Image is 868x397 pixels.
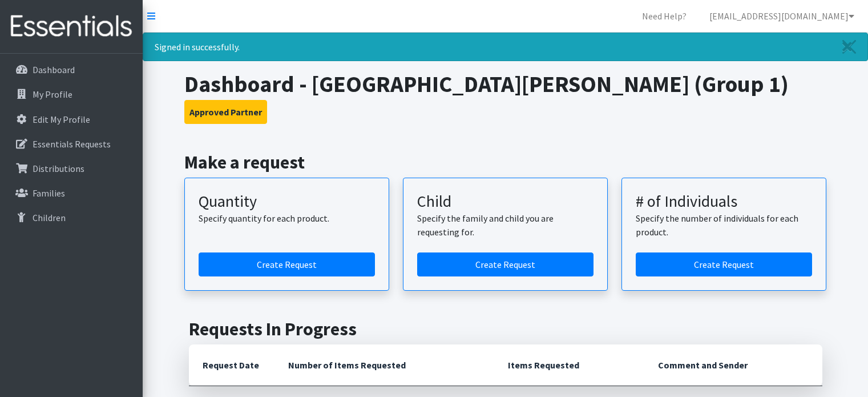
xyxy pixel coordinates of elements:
[5,157,138,180] a: Distributions
[636,211,812,239] p: Specify the number of individuals for each product.
[199,252,375,276] a: Create a request by quantity
[33,163,84,174] p: Distributions
[33,138,111,150] p: Essentials Requests
[5,133,138,155] a: Essentials Requests
[5,83,138,106] a: My Profile
[417,252,594,276] a: Create a request for a child or family
[831,33,867,61] a: Close
[274,344,495,386] th: Number of Items Requested
[5,182,138,204] a: Families
[417,211,594,239] p: Specify the family and child you are requesting for.
[636,192,812,211] h3: # of Individuals
[5,108,138,131] a: Edit My Profile
[5,7,138,46] img: HumanEssentials
[5,58,138,81] a: Dashboard
[189,344,274,386] th: Request Date
[199,192,375,211] h3: Quantity
[33,89,72,100] p: My Profile
[33,114,90,125] p: Edit My Profile
[33,64,75,75] p: Dashboard
[33,187,65,199] p: Families
[184,151,826,173] h2: Make a request
[633,5,696,27] a: Need Help?
[143,33,868,61] div: Signed in successfully.
[189,318,822,340] h2: Requests In Progress
[644,344,822,386] th: Comment and Sender
[33,212,66,223] p: Children
[417,192,594,211] h3: Child
[494,344,644,386] th: Items Requested
[5,206,138,229] a: Children
[636,252,812,276] a: Create a request by number of individuals
[184,100,267,124] button: Approved Partner
[700,5,863,27] a: [EMAIL_ADDRESS][DOMAIN_NAME]
[184,70,826,98] h1: Dashboard - [GEOGRAPHIC_DATA][PERSON_NAME] (Group 1)
[199,211,375,225] p: Specify quantity for each product.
